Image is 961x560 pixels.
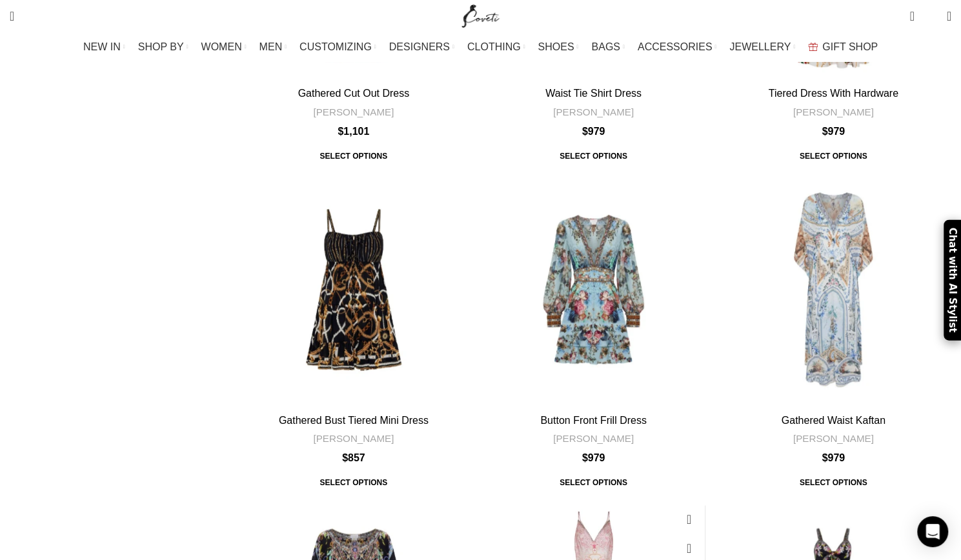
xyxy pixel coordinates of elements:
[903,3,920,29] a: 0
[591,34,624,60] a: BAGS
[582,452,588,463] span: $
[83,34,125,60] a: NEW IN
[808,43,818,51] img: GiftBag
[342,452,365,463] bdi: 857
[310,471,396,494] span: Select options
[279,415,429,426] a: Gathered Bust Tiered Mini Dress
[467,41,521,53] span: CLOTHING
[3,3,21,29] a: Search
[791,471,876,494] span: Select options
[338,126,343,137] span: $
[310,471,396,494] a: Select options for “Gathered Bust Tiered Mini Dress”
[467,34,525,60] a: CLOTHING
[342,452,348,463] span: $
[299,41,372,53] span: CUSTOMIZING
[911,6,920,16] span: 0
[83,41,121,53] span: NEW IN
[822,41,878,53] span: GIFT SHOP
[3,34,958,60] div: Main navigation
[236,172,472,408] a: Gathered Bust Tiered Mini Dress
[310,145,396,168] a: Select options for “Gathered Cut Out Dress”
[591,41,620,53] span: BAGS
[201,41,242,53] span: WOMEN
[553,105,634,119] a: [PERSON_NAME]
[917,516,948,547] div: Open Intercom Messenger
[673,505,705,534] a: Quick view
[551,471,636,494] a: Select options for “Button Front Frill Dress”
[259,41,283,53] span: MEN
[782,415,885,426] a: Gathered Waist Kaftan
[538,34,578,60] a: SHOES
[582,452,605,463] bdi: 979
[138,34,188,60] a: SHOP BY
[259,34,287,60] a: MEN
[201,34,247,60] a: WOMEN
[791,145,876,168] a: Select options for “Tiered Dress With Hardware”
[638,34,717,60] a: ACCESSORIES
[313,432,394,445] a: [PERSON_NAME]
[927,13,936,23] span: 0
[582,126,588,137] span: $
[729,34,795,60] a: JEWELLERY
[459,10,502,21] a: Site logo
[389,41,450,53] span: DESIGNERS
[769,88,898,99] a: Tiered Dress With Hardware
[715,172,951,408] a: Gathered Waist Kaftan
[476,172,712,408] a: Button Front Frill Dress
[582,126,605,137] bdi: 979
[545,88,642,99] a: Waist Tie Shirt Dress
[538,41,574,53] span: SHOES
[338,126,369,137] bdi: 1,101
[540,415,646,426] a: Button Front Frill Dress
[924,3,937,29] div: My Wishlist
[551,471,636,494] span: Select options
[793,105,874,119] a: [PERSON_NAME]
[553,432,634,445] a: [PERSON_NAME]
[389,34,454,60] a: DESIGNERS
[313,105,394,119] a: [PERSON_NAME]
[791,145,876,168] span: Select options
[298,88,410,99] a: Gathered Cut Out Dress
[638,41,713,53] span: ACCESSORIES
[138,41,184,53] span: SHOP BY
[822,126,827,137] span: $
[808,34,878,60] a: GIFT SHOP
[822,452,827,463] span: $
[551,145,636,168] a: Select options for “Waist Tie Shirt Dress”
[793,432,874,445] a: [PERSON_NAME]
[791,471,876,494] a: Select options for “Gathered Waist Kaftan”
[729,41,791,53] span: JEWELLERY
[822,452,845,463] bdi: 979
[299,34,376,60] a: CUSTOMIZING
[822,126,845,137] bdi: 979
[310,145,396,168] span: Select options
[551,145,636,168] span: Select options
